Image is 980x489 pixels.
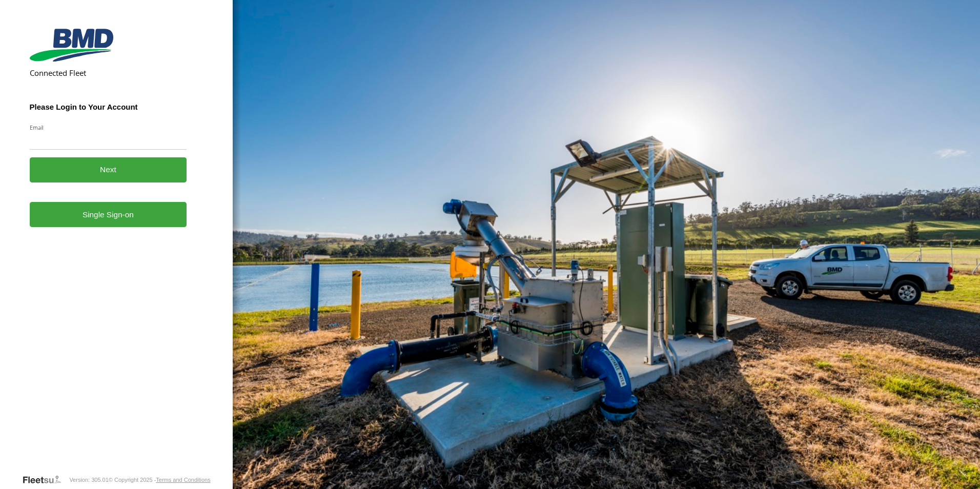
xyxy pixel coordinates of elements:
h2: Connected Fleet [30,68,187,78]
img: BMD [30,29,113,62]
a: Single Sign-on [30,202,187,227]
a: Terms and Conditions [156,477,210,483]
a: Visit our Website [22,475,69,485]
h3: Please Login to Your Account [30,103,187,111]
button: Next [30,157,187,182]
div: Version: 305.01 [69,477,108,483]
label: Email [30,124,187,131]
div: © Copyright 2025 - [109,477,211,483]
